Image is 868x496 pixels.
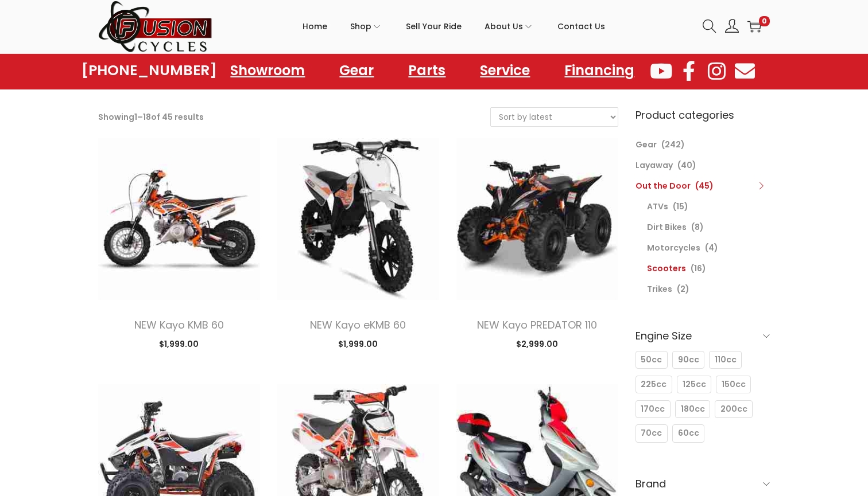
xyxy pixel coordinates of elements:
a: Sell Your Ride [406,1,462,52]
a: Service [468,57,541,84]
a: About Us [485,1,534,52]
a: Layaway [635,159,673,171]
span: (45) [695,180,714,192]
a: Home [303,1,327,52]
span: 150cc [722,378,746,390]
a: Contact Us [557,1,605,52]
span: Contact Us [557,12,605,41]
a: Dirt Bikes [647,221,687,233]
span: (8) [691,221,704,233]
span: 50cc [641,354,662,366]
a: Motorcycles [647,242,700,253]
a: NEW Kayo KMB 60 [134,318,224,332]
span: $ [159,338,164,350]
a: Out the Door [635,180,691,192]
a: 0 [747,19,761,33]
span: (40) [677,159,696,171]
nav: Menu [219,57,646,84]
span: (15) [673,201,688,212]
a: Parts [397,57,457,84]
span: 110cc [715,354,737,366]
a: Trikes [647,283,672,295]
span: Sell Your Ride [406,12,462,41]
p: Showing – of 45 results [98,109,204,125]
span: 90cc [678,354,699,366]
span: Home [303,12,327,41]
a: NEW Kayo PREDATOR 110 [477,318,597,332]
span: About Us [485,12,523,41]
a: NEW Kayo eKMB 60 [310,318,406,332]
h6: Product categories [635,107,770,123]
a: Scooters [647,263,686,274]
span: 225cc [641,378,666,390]
a: ATVs [647,201,668,212]
span: 1,999.00 [338,338,378,350]
nav: Primary navigation [213,1,694,52]
span: 180cc [681,403,705,415]
span: 125cc [683,378,706,390]
a: Financing [553,57,646,84]
span: (242) [661,139,685,150]
h6: Engine Size [635,322,770,349]
a: Showroom [219,57,316,84]
span: 70cc [641,427,662,439]
a: Gear [328,57,385,84]
span: 2,999.00 [516,338,558,350]
span: 200cc [720,403,747,415]
span: 60cc [678,427,699,439]
span: $ [516,338,521,350]
span: 170cc [641,403,665,415]
span: 1,999.00 [159,338,199,350]
span: (16) [691,263,706,274]
span: (4) [705,242,718,253]
a: Shop [350,1,383,52]
span: $ [338,338,343,350]
a: [PHONE_NUMBER] [82,63,217,79]
span: 18 [143,111,151,123]
select: Shop order [491,108,618,126]
span: (2) [677,283,689,295]
a: Gear [635,139,657,150]
span: Shop [350,12,371,41]
span: 1 [134,111,137,123]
